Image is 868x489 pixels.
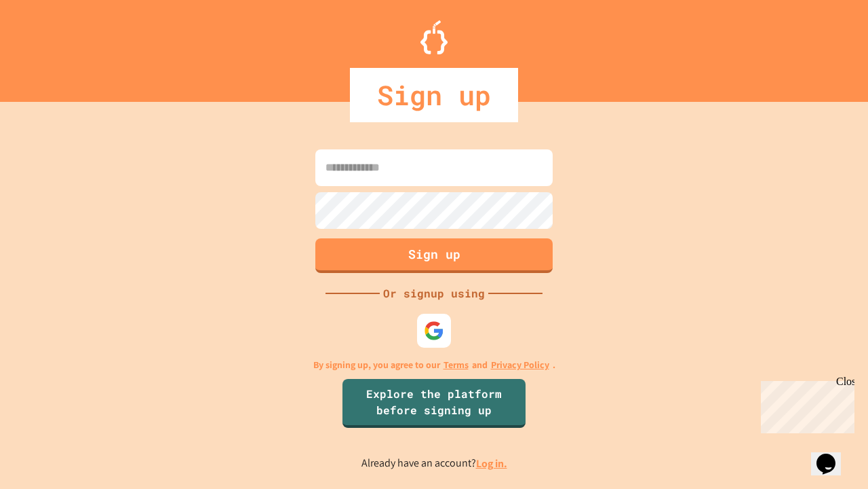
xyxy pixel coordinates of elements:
[350,68,518,122] div: Sign up
[420,20,448,54] img: Logo.svg
[491,358,549,372] a: Privacy Policy
[424,321,444,341] img: google-icon.svg
[342,379,526,428] a: Explore the platform before signing up
[443,358,469,372] a: Terms
[315,238,553,273] button: Sign up
[5,5,94,86] div: Chat with us now!Close
[380,285,488,302] div: Or signup using
[476,456,507,471] a: Log in.
[811,435,854,475] iframe: chat widget
[361,455,507,472] p: Already have an account?
[755,376,854,433] iframe: chat widget
[313,358,555,372] p: By signing up, you agree to our and .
